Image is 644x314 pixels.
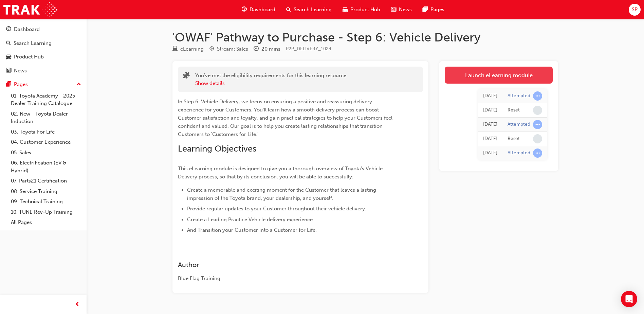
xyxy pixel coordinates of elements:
[180,45,204,53] div: eLearning
[6,68,11,74] span: news-icon
[533,149,542,158] span: learningRecordVerb_ATTEMPT-icon
[242,5,247,14] span: guage-icon
[195,72,348,87] div: You've met the eligibility requirements for this learning resource.
[178,275,399,282] div: Blue Flag Training
[236,3,281,17] a: guage-iconDashboard
[6,82,11,88] span: pages-icon
[286,46,331,52] span: Learning resource code
[183,72,190,80] span: puzzle-icon
[483,135,497,143] div: Thu Sep 18 2025 13:21:33 GMT+1000 (Australian Eastern Standard Time)
[8,158,84,176] a: 06. Electrification (EV & Hybrid)
[621,291,637,307] div: Open Intercom Messenger
[75,300,80,309] span: prev-icon
[209,46,214,52] span: target-icon
[172,30,558,45] h1: 'OWAF' Pathway to Purchase - Step 6: Vehicle Delivery
[8,207,84,217] a: 10. TUNE Rev-Up Training
[350,6,380,14] span: Product Hub
[187,216,314,223] span: Create a Leading Practice Vehicle delivery experience.
[483,92,497,100] div: Tue Sep 23 2025 14:26:06 GMT+1000 (Australian Eastern Standard Time)
[6,40,11,47] span: search-icon
[533,91,542,101] span: learningRecordVerb_ATTEMPT-icon
[6,54,11,60] span: car-icon
[3,37,84,50] a: Search Learning
[8,91,84,109] a: 01. Toyota Academy - 2025 Dealer Training Catalogue
[3,78,84,91] button: Pages
[14,39,52,47] div: Search Learning
[294,6,332,14] span: Search Learning
[508,121,530,128] div: Attempted
[6,27,11,33] span: guage-icon
[14,53,44,61] div: Product Hub
[250,6,275,14] span: Dashboard
[254,45,280,53] div: Duration
[632,6,638,14] span: SP
[8,137,84,147] a: 04. Customer Experience
[3,65,84,77] a: News
[8,127,84,137] a: 03. Toyota For Life
[3,23,84,36] a: Dashboard
[508,136,520,142] div: Reset
[3,22,84,78] button: DashboardSearch LearningProduct HubNews
[533,134,542,143] span: learningRecordVerb_NONE-icon
[508,107,520,114] div: Reset
[508,93,530,99] div: Attempted
[417,3,450,17] a: pages-iconPages
[8,147,84,158] a: 05. Sales
[3,51,84,63] a: Product Hub
[8,176,84,186] a: 07. Parts21 Certification
[483,106,497,114] div: Tue Sep 23 2025 14:26:05 GMT+1000 (Australian Eastern Standard Time)
[8,217,84,228] a: All Pages
[281,3,337,17] a: search-iconSearch Learning
[343,5,348,14] span: car-icon
[399,6,412,14] span: News
[76,80,81,89] span: up-icon
[629,4,641,16] button: SP
[14,25,40,33] div: Dashboard
[187,206,366,212] span: Provide regular updates to your Customer throughout their vehicle delivery.
[195,80,225,87] button: Show details
[187,187,378,201] span: Create a memorable and exciting moment for the Customer that leaves a lasting impression of the T...
[8,196,84,207] a: 09. Technical Training
[386,3,417,17] a: news-iconNews
[8,109,84,127] a: 02. New - Toyota Dealer Induction
[508,150,530,156] div: Attempted
[3,2,57,17] img: Trak
[8,186,84,197] a: 08. Service Training
[178,99,394,137] span: In Step 6: Vehicle Delivery, we focus on ensuring a positive and reassuring delivery experience f...
[217,45,248,53] div: Stream: Sales
[533,120,542,129] span: learningRecordVerb_ATTEMPT-icon
[337,3,386,17] a: car-iconProduct Hub
[187,227,317,233] span: And Transition your Customer into a Customer for Life.
[172,46,178,52] span: learningResourceType_ELEARNING-icon
[423,5,428,14] span: pages-icon
[286,5,291,14] span: search-icon
[430,6,444,14] span: Pages
[178,261,399,269] h3: Author
[261,45,280,53] div: 20 mins
[391,5,396,14] span: news-icon
[483,121,497,128] div: Thu Sep 18 2025 13:21:33 GMT+1000 (Australian Eastern Standard Time)
[483,149,497,157] div: Mon Sep 15 2025 14:22:35 GMT+1000 (Australian Eastern Standard Time)
[178,143,256,154] span: Learning Objectives
[254,46,259,52] span: clock-icon
[172,45,204,53] div: Type
[533,106,542,115] span: learningRecordVerb_NONE-icon
[14,67,27,75] div: News
[209,45,248,53] div: Stream
[445,67,553,84] a: Launch eLearning module
[14,81,28,88] div: Pages
[178,165,384,180] span: This eLearning module is designed to give you a thorough overview of Toyota's Vehicle Delivery pr...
